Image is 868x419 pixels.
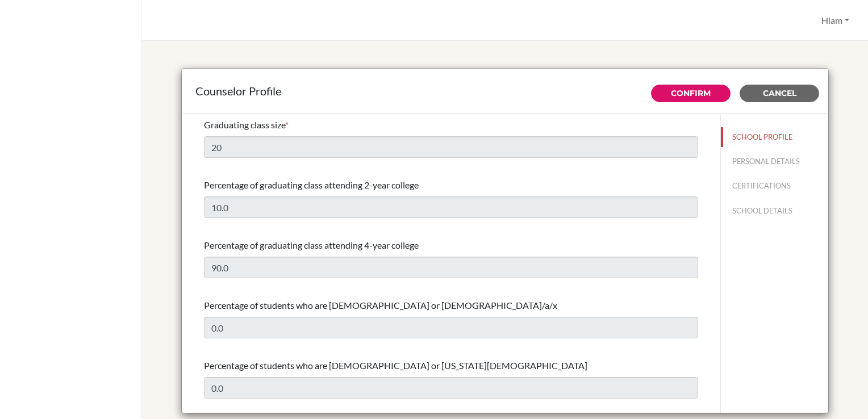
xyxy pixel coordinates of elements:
[721,201,828,221] button: SCHOOL DETAILS
[204,240,419,250] span: Percentage of graduating class attending 4-year college
[204,179,419,190] span: Percentage of graduating class attending 2-year college
[204,300,557,311] span: Percentage of students who are [DEMOGRAPHIC_DATA] or [DEMOGRAPHIC_DATA]/a/x
[721,176,828,196] button: CERTIFICATIONS
[721,152,828,171] button: PERSONAL DETAILS
[721,127,828,147] button: SCHOOL PROFILE
[195,82,815,99] div: Counselor Profile
[816,10,854,31] button: Hiam
[204,119,285,130] span: Graduating class size
[204,360,587,371] span: Percentage of students who are [DEMOGRAPHIC_DATA] or [US_STATE][DEMOGRAPHIC_DATA]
